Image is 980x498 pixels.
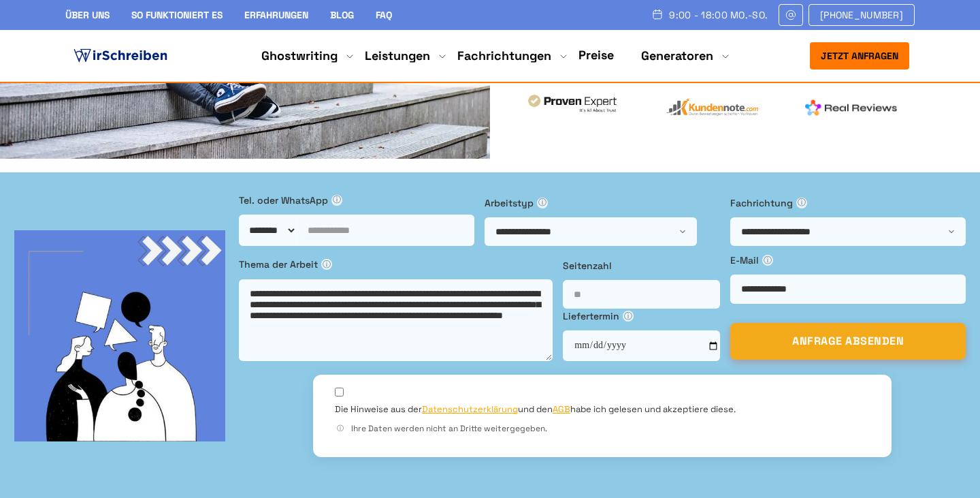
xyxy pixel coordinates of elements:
[796,198,807,208] span: ⓘ
[261,48,338,64] a: Ghostwriting
[131,9,223,21] a: So funktioniert es
[321,259,332,270] span: ⓘ
[526,93,619,118] img: provenexpert
[335,423,346,434] span: ⓘ
[14,230,225,441] img: bg
[762,255,773,266] span: ⓘ
[730,196,966,211] label: Fachrichtung
[485,196,720,211] label: Arbeitstyp
[805,99,898,116] img: realreviews
[730,323,966,360] button: ANFRAGE ABSENDEN
[244,9,308,21] a: Erfahrungen
[651,9,664,20] img: Schedule
[376,9,392,21] a: FAQ
[422,403,518,415] a: Datenschutzerklärung
[239,257,553,272] label: Thema der Arbeit
[331,195,342,206] span: ⓘ
[71,46,170,66] img: logo ghostwriter-österreich
[730,253,966,268] label: E-Mail
[578,47,614,63] a: Preise
[669,10,768,20] span: 9:00 - 18:00 Mo.-So.
[563,309,720,324] label: Liefertermin
[335,422,870,435] div: Ihre Daten werden nicht an Dritte weitergegeben.
[563,258,720,273] label: Seitenzahl
[553,403,570,415] a: AGB
[808,4,915,26] a: [PHONE_NUMBER]
[457,48,551,64] a: Fachrichtungen
[65,9,110,21] a: Über uns
[641,48,713,64] a: Generatoren
[810,42,909,69] button: Jetzt anfragen
[820,10,903,20] span: [PHONE_NUMBER]
[785,10,797,20] img: Email
[666,98,758,116] img: kundennote
[537,198,548,208] span: ⓘ
[365,48,430,64] a: Leistungen
[623,311,634,322] span: ⓘ
[330,9,354,21] a: Blog
[335,403,736,416] label: Die Hinweise aus der und den habe ich gelesen und akzeptiere diese.
[239,193,474,208] label: Tel. oder WhatsApp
